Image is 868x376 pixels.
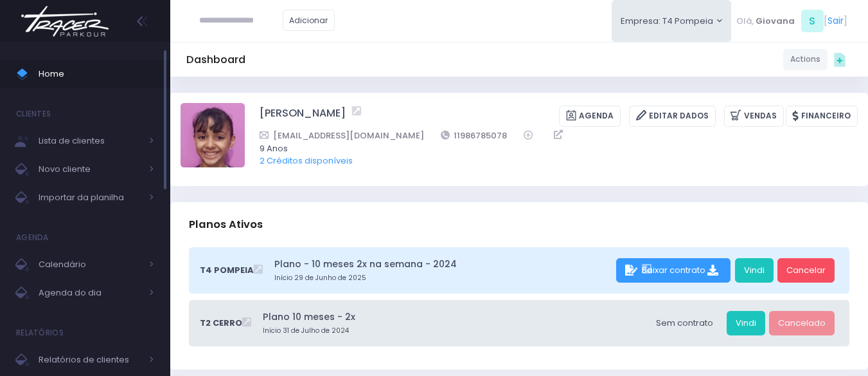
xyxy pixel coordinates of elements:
a: Actions [783,49,828,70]
a: 2 Créditos disponíveis [260,155,353,167]
span: Calendário [39,256,141,273]
img: Júlia Caze Rodrigues [181,103,245,167]
div: Sem contrato [647,311,722,335]
span: Relatórios de clientes [39,352,141,368]
span: 9 Anos [260,142,841,155]
a: Plano 10 meses - 2x [263,310,643,324]
a: Agenda [559,106,621,127]
a: [PERSON_NAME] [260,106,346,127]
div: [ ] [731,6,852,35]
span: Home [39,66,154,82]
small: Início 29 de Junho de 2025 [274,273,612,283]
a: 11986785078 [441,129,508,142]
a: Vendas [724,106,784,127]
span: Olá, [736,15,754,28]
span: Agenda do dia [39,285,141,301]
span: Importar da planilha [39,189,141,206]
span: Giovana [756,15,795,28]
a: Vindi [727,311,765,335]
a: Financeiro [786,106,858,127]
a: Cancelar [777,258,835,283]
a: [EMAIL_ADDRESS][DOMAIN_NAME] [260,129,424,142]
a: Adicionar [283,10,335,31]
a: Sair [828,14,844,28]
h4: Relatórios [16,320,64,346]
span: Lista de clientes [39,133,141,149]
h5: Dashboard [186,53,245,66]
a: Vindi [735,258,774,283]
span: T2 Cerro [200,317,242,330]
h4: Agenda [16,225,49,250]
span: Novo cliente [39,161,141,178]
h3: Planos Ativos [189,206,263,243]
h4: Clientes [16,101,51,127]
span: T4 Pompeia [200,264,254,277]
a: Editar Dados [629,106,716,127]
a: Plano - 10 meses 2x na semana - 2024 [274,258,612,271]
small: Início 31 de Julho de 2024 [263,326,643,336]
div: Baixar contrato [616,258,731,283]
span: S [801,10,824,32]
